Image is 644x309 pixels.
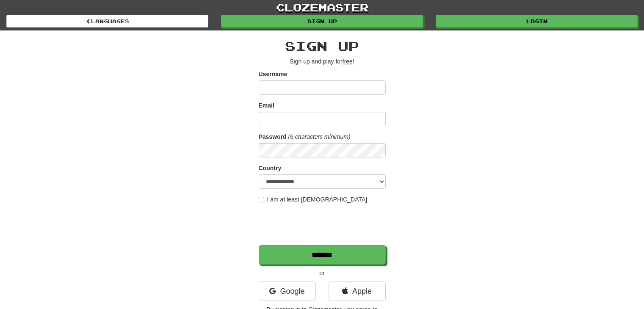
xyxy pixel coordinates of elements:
a: Apple [329,281,386,301]
h2: Sign up [259,39,386,53]
a: Languages [6,15,208,28]
p: Sign up and play for ! [259,57,386,66]
label: Username [259,70,287,78]
a: Sign up [221,15,423,28]
em: (6 characters minimum) [288,133,351,140]
p: or [259,269,386,277]
u: free [343,58,353,65]
a: Login [436,15,638,28]
label: Country [259,164,282,172]
label: I am at least [DEMOGRAPHIC_DATA] [259,195,368,204]
input: I am at least [DEMOGRAPHIC_DATA] [259,197,264,202]
label: Email [259,101,274,110]
a: Google [259,281,316,301]
label: Password [259,132,287,141]
iframe: reCAPTCHA [259,208,387,241]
